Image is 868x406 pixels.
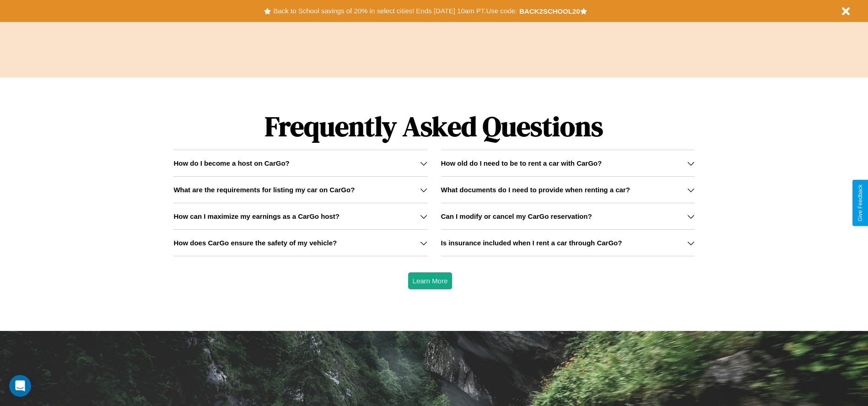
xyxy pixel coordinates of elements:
[173,212,340,220] h3: How can I maximize my earnings as a CarGo host?
[441,159,602,167] h3: How old do I need to be to rent a car with CarGo?
[173,239,337,247] h3: How does CarGo ensure the safety of my vehicle?
[441,186,630,194] h3: What documents do I need to provide when renting a car?
[271,5,519,17] button: Back to School savings of 20% in select cities! Ends [DATE] 10am PT.Use code:
[441,212,592,220] h3: Can I modify or cancel my CarGo reservation?
[173,186,355,194] h3: What are the requirements for listing my car on CarGo?
[441,239,622,247] h3: Is insurance included when I rent a car through CarGo?
[173,103,694,150] h1: Frequently Asked Questions
[857,184,863,222] div: Give Feedback
[519,7,580,15] b: BACK2SCHOOL20
[173,159,289,167] h3: How do I become a host on CarGo?
[408,272,453,289] button: Learn More
[9,375,31,397] iframe: Intercom live chat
